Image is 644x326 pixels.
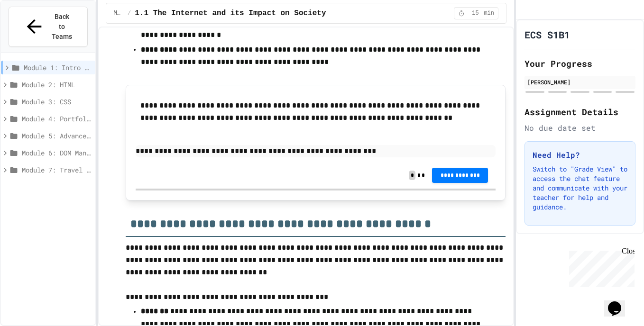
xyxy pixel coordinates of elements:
[484,9,494,17] span: min
[22,97,92,107] span: Module 3: CSS
[9,7,88,47] button: Back to Teams
[604,288,635,317] iframe: chat widget
[533,164,627,212] p: Switch to "Grade View" to access the chat feature and communicate with your teacher for help and ...
[527,78,633,86] div: [PERSON_NAME]
[565,247,635,287] iframe: chat widget
[128,9,131,17] span: /
[524,122,635,134] div: No due date set
[22,148,92,158] span: Module 6: DOM Manipulation
[114,9,124,17] span: Module 1: Intro to the Web
[524,28,570,41] h1: ECS S1B1
[4,4,65,60] div: Chat with us now!Close
[22,165,92,175] span: Module 7: Travel Guide
[533,149,627,161] h3: Need Help?
[524,57,635,70] h2: Your Progress
[22,80,92,90] span: Module 2: HTML
[524,105,635,118] h2: Assignment Details
[51,12,73,42] span: Back to Teams
[24,63,92,72] span: Module 1: Intro to the Web
[468,9,483,17] span: 15
[135,8,326,19] span: 1.1 The Internet and its Impact on Society
[22,114,92,124] span: Module 4: Portfolio
[22,131,92,141] span: Module 5: Advanced HTML/CSS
